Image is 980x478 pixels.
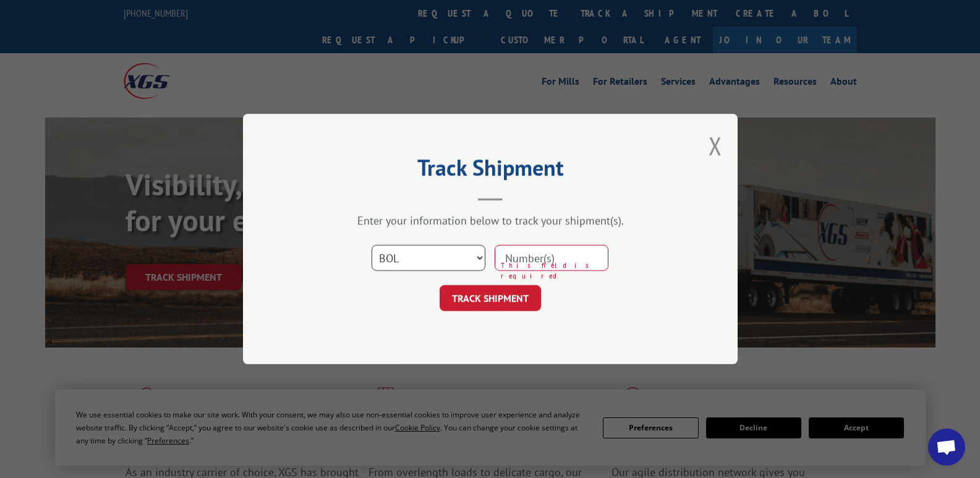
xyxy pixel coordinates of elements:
[305,159,676,182] h2: Track Shipment
[305,213,676,228] div: Enter your information below to track your shipment(s).
[440,285,541,311] button: TRACK SHIPMENT
[495,245,608,271] input: Number(s)
[501,260,608,281] span: This field is required
[928,429,965,466] div: Open chat
[709,129,722,162] button: Close modal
